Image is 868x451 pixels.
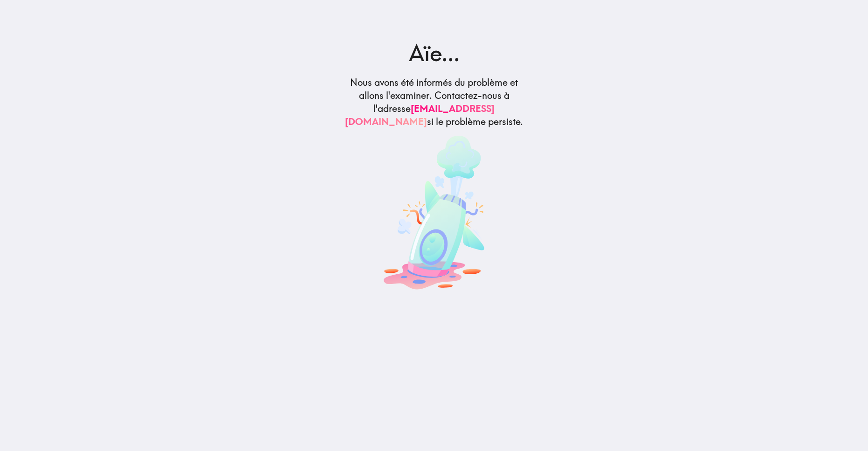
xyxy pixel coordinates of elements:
font: si le problème persiste. [427,116,523,127]
img: Une erreur est produite. Une image ludique du crash d'une fusée. [384,136,484,290]
font: Nous avons été informés du problème et allons l'examiner. Contactez-nous à l'adresse [350,76,518,114]
font: Aïe... [409,39,460,67]
a: [EMAIL_ADDRESS][DOMAIN_NAME] [345,103,495,127]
